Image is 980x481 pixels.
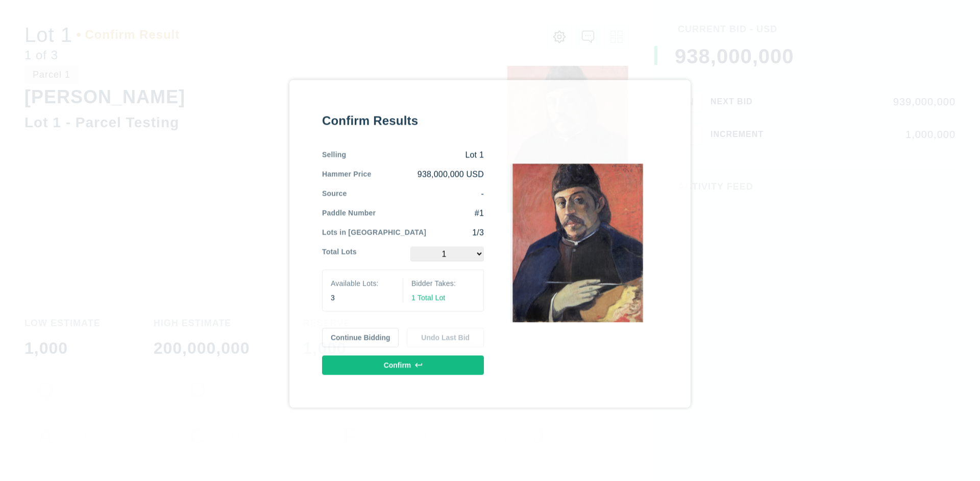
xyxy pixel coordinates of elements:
div: Selling [322,146,346,157]
div: Confirm Results [322,109,484,126]
div: 938,000,000 USD [371,166,484,177]
div: Total Lots [322,243,357,258]
div: 3 [331,289,395,300]
div: Paddle Number [322,204,376,216]
div: 1/3 [426,224,484,235]
div: - [347,185,484,196]
div: #1 [376,204,484,216]
div: Lots in [GEOGRAPHIC_DATA] [322,224,426,235]
div: Bidder Takes: [411,275,475,285]
button: Undo Last Bid [407,325,484,344]
span: 1 Total Lot [411,290,445,299]
button: Continue Bidding [322,325,399,344]
div: Available Lots: [331,275,395,285]
div: Hammer Price [322,166,371,177]
div: Source [322,185,347,196]
div: Lot 1 [346,146,484,157]
button: Confirm [322,352,484,372]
